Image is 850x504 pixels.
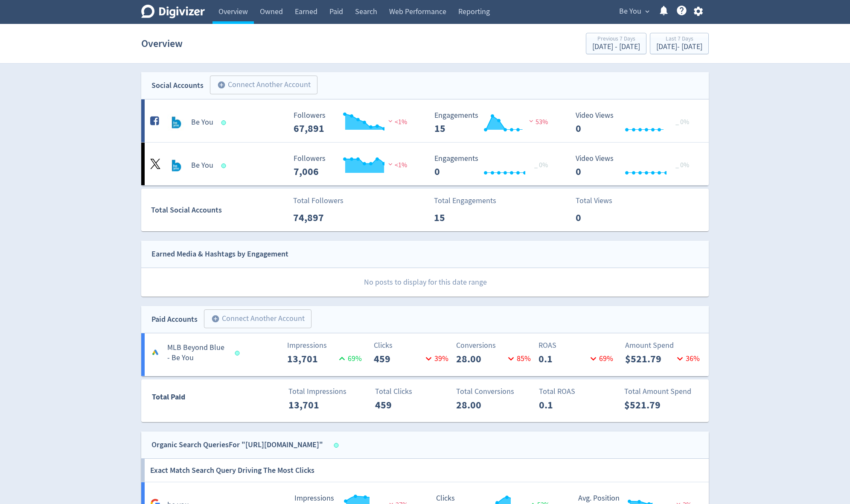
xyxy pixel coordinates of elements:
button: Connect Another Account [210,76,317,94]
div: Earned Media & Hashtags by Engagement [151,248,288,260]
p: $521.79 [624,397,673,413]
p: 459 [375,397,424,413]
span: <1% [386,118,407,126]
svg: Video Views 0 [571,154,699,177]
span: _ 0% [675,161,689,169]
span: Data last synced: 18 Aug 2025, 3:01am (AEST) [235,351,242,355]
p: Total Impressions [288,386,366,397]
p: 0.1 [539,351,588,367]
p: ROAS [539,340,616,351]
span: _ 0% [534,161,548,169]
button: Connect Another Account [204,309,311,328]
h5: MLB Beyond Blue - Be You [167,343,227,363]
p: $521.79 [625,351,674,367]
span: add_circle [217,81,226,89]
p: 28.00 [456,351,505,367]
button: Last 7 Days[DATE]- [DATE] [650,33,709,54]
svg: Followers --- [289,111,417,134]
span: add_circle [211,315,220,323]
svg: Engagements 0 [430,154,558,177]
div: Social Accounts [151,79,204,92]
span: _ 0% [675,118,689,126]
div: Total Social Accounts [151,204,287,216]
img: negative-performance.svg [386,118,395,124]
p: Total Views [576,195,625,207]
a: Connect Another Account [198,311,311,328]
a: MLB Beyond Blue - Be YouImpressions13,70169%Clicks45939%Conversions28.0085%ROAS0.169%Amount Spend... [141,333,709,376]
div: [DATE] - [DATE] [592,43,640,51]
svg: Video Views 0 [571,111,699,134]
p: 39 % [423,353,448,364]
p: 0 [576,210,625,225]
button: Be You [616,5,652,18]
span: Data last synced: 17 Aug 2025, 7:02pm (AEST) [221,120,229,125]
p: 85 % [505,353,531,364]
svg: Engagements 15 [430,111,558,134]
div: Paid Accounts [151,313,198,326]
h5: Be You [191,117,213,128]
p: Impressions [287,340,364,351]
a: Be You undefinedBe You Followers --- Followers 67,891 <1% Engagements 15 Engagements 15 53% Video... [141,99,709,142]
p: 74,897 [293,210,342,225]
span: Be You [619,5,641,18]
svg: Followers --- [289,154,417,177]
span: 53% [527,118,548,126]
span: <1% [386,161,407,169]
p: Amount Spend [625,340,702,351]
p: 36 % [674,353,700,364]
div: Total Paid [142,391,236,407]
p: 15 [434,210,483,225]
p: Conversions [456,340,533,351]
a: Be You undefinedBe You Followers --- Followers 7,006 <1% Engagements 0 Engagements 0 _ 0% Video V... [141,143,709,185]
img: Be You undefined [167,157,184,174]
p: Total Clicks [375,386,452,397]
div: Previous 7 Days [592,36,640,43]
h1: Overview [141,30,183,57]
span: Data last synced: 18 Aug 2025, 7:14am (AEST) [334,443,341,448]
p: Total ROAS [539,386,616,397]
div: Organic Search Queries For "[URL][DOMAIN_NAME]" [151,439,323,451]
p: 459 [374,351,423,367]
p: Total Amount Spend [624,386,702,397]
img: Be You undefined [167,114,184,131]
h5: Be You [191,160,213,171]
button: Previous 7 Days[DATE] - [DATE] [586,33,646,54]
p: 13,701 [287,351,336,367]
p: 13,701 [288,397,338,413]
p: No posts to display for this date range [142,268,709,297]
p: Total Conversions [456,386,533,397]
h6: Exact Match Search Query Driving The Most Clicks [150,459,314,482]
a: Connect Another Account [204,77,317,94]
span: Data last synced: 17 Aug 2025, 8:02pm (AEST) [221,163,229,168]
img: negative-performance.svg [527,118,536,124]
span: expand_more [643,8,651,15]
p: 28.00 [456,397,505,413]
p: Total Engagements [434,195,496,207]
img: negative-performance.svg [386,161,395,167]
p: Clicks [374,340,451,351]
p: 0.1 [539,397,588,413]
p: Total Followers [293,195,343,207]
p: 69 % [588,353,613,364]
div: Last 7 Days [656,36,702,43]
div: [DATE] - [DATE] [656,43,702,51]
